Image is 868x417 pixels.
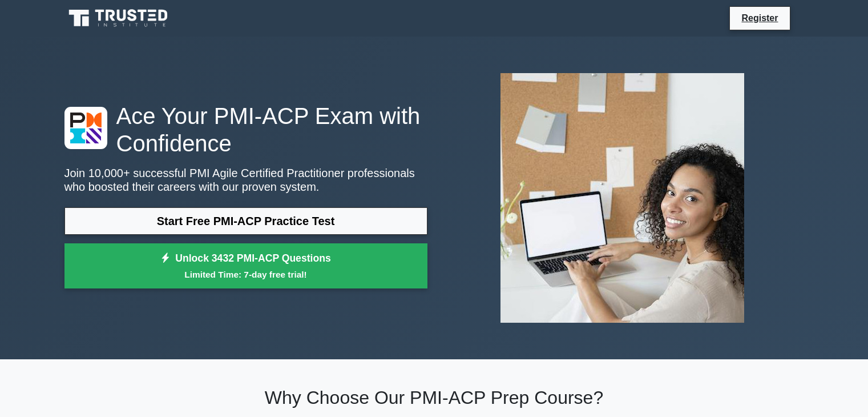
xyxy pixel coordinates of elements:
a: Start Free PMI-ACP Practice Test [64,207,427,235]
p: Join 10,000+ successful PMI Agile Certified Practitioner professionals who boosted their careers ... [64,166,427,194]
small: Limited Time: 7-day free trial! [79,268,413,281]
h2: Why Choose Our PMI-ACP Prep Course? [64,387,804,408]
h1: Ace Your PMI-ACP Exam with Confidence [64,102,427,157]
a: Unlock 3432 PMI-ACP QuestionsLimited Time: 7-day free trial! [64,243,427,289]
a: Register [734,11,785,25]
